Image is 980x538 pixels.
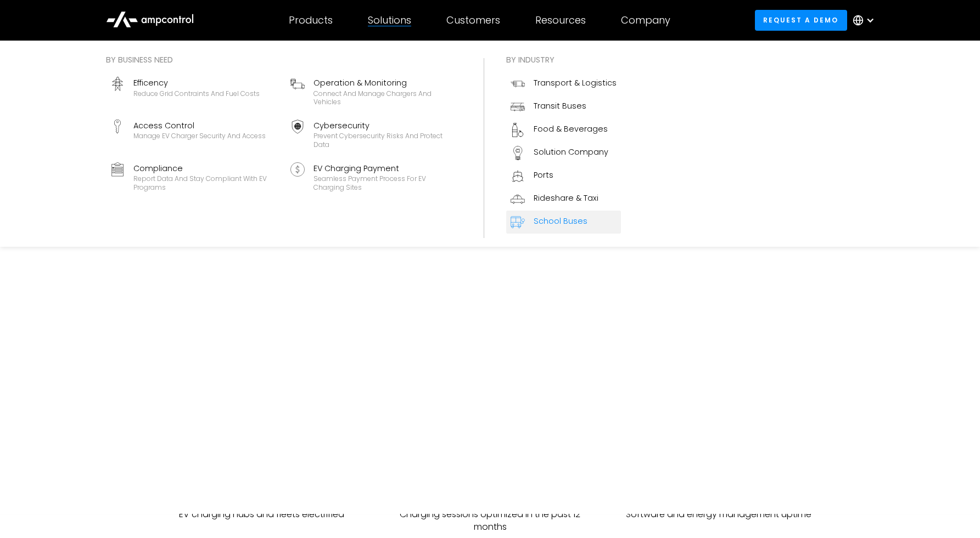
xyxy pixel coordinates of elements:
[621,14,670,26] div: Company
[133,132,266,140] div: Manage EV charger security and access
[133,89,260,98] div: Reduce grid contraints and fuel costs
[286,72,462,111] a: Operation & MonitoringConnect and manage chargers and vehicles
[506,141,621,165] a: Solution Company
[313,174,457,191] div: Seamless Payment Process for EV Charging Sites
[446,14,500,26] div: Customers
[534,192,598,204] div: Rideshare & Taxi
[313,77,457,89] div: Operation & Monitoring
[535,14,586,26] div: Resources
[133,77,260,89] div: Efficency
[133,120,266,132] div: Access Control
[755,10,847,30] a: Request a demo
[313,132,457,149] div: Prevent cybersecurity risks and protect data
[106,72,282,111] a: EfficencyReduce grid contraints and fuel costs
[286,115,462,154] a: CybersecurityPrevent cybersecurity risks and protect data
[313,120,457,132] div: Cybersecurity
[506,188,621,211] a: Rideshare & Taxi
[506,95,621,118] a: Transit Buses
[289,14,333,26] div: Products
[506,118,621,141] a: Food & Beverages
[133,174,277,191] div: Report data and stay compliant with EV programs
[506,165,621,188] a: Ports
[506,54,621,66] div: By industry
[286,158,462,196] a: EV Charging PaymentSeamless Payment Process for EV Charging Sites
[506,72,621,95] a: Transport & Logistics
[368,14,411,26] div: Solutions
[179,508,344,520] p: EV charging hubs and fleets electrified
[313,89,457,106] div: Connect and manage chargers and vehicles
[506,211,621,234] a: School Buses
[106,54,462,66] div: By business need
[534,215,587,227] div: School Buses
[106,115,282,154] a: Access ControlManage EV charger security and access
[313,162,457,174] div: EV Charging Payment
[106,158,282,196] a: ComplianceReport data and stay compliant with EV programs
[534,146,608,158] div: Solution Company
[534,169,553,181] div: Ports
[534,100,586,112] div: Transit Buses
[626,508,811,520] p: Software and energy management uptime
[534,123,608,135] div: Food & Beverages
[534,77,617,89] div: Transport & Logistics
[133,162,277,174] div: Compliance
[385,508,596,533] p: Charging sessions optimized in the past 12 months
